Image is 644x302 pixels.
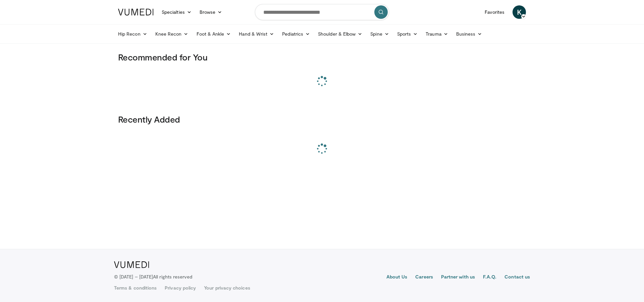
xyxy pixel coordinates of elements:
[255,4,389,20] input: Search topics, interventions
[204,285,250,291] a: Your privacy choices
[165,285,196,291] a: Privacy policy
[118,9,154,15] img: VuMedi Logo
[235,27,278,41] a: Hand & Wrist
[118,114,526,125] h3: Recently Added
[158,5,196,19] a: Specialties
[114,27,151,41] a: Hip Recon
[415,273,433,282] a: Careers
[314,27,366,41] a: Shoulder & Elbow
[422,27,452,41] a: Trauma
[386,273,408,282] a: About Us
[504,273,530,282] a: Contact us
[278,27,314,41] a: Pediatrics
[193,27,235,41] a: Foot & Ankle
[114,273,193,280] p: © [DATE] – [DATE]
[196,5,226,19] a: Browse
[452,27,486,41] a: Business
[151,27,193,41] a: Knee Recon
[153,274,192,279] span: All rights reserved
[393,27,422,41] a: Sports
[366,27,393,41] a: Spine
[114,261,149,268] img: VuMedi Logo
[513,5,526,19] a: K
[118,52,526,62] h3: Recommended for You
[441,273,475,282] a: Partner with us
[481,5,508,19] a: Favorites
[114,285,157,291] a: Terms & conditions
[483,273,496,282] a: F.A.Q.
